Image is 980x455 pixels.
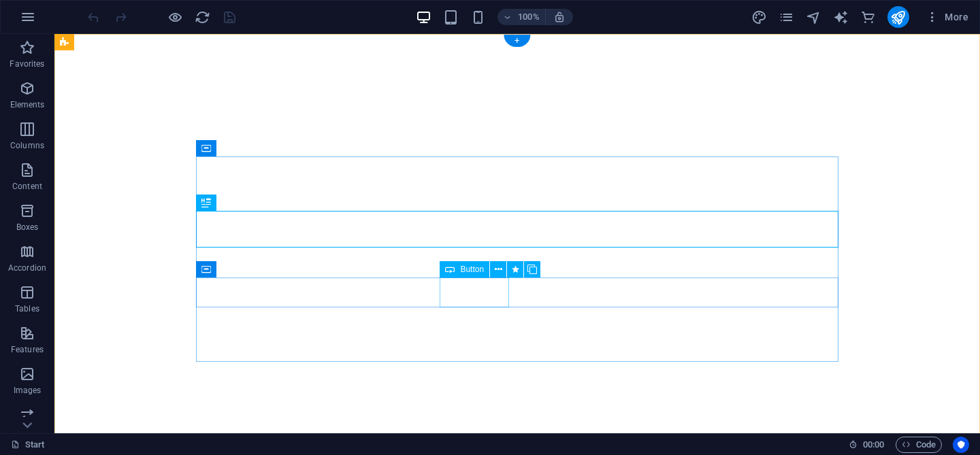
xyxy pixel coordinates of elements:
[953,437,969,453] button: Usercentrics
[194,9,210,25] button: reload
[779,10,794,25] i: Pages (Ctrl+Alt+S)
[11,344,44,355] p: Features
[872,439,875,450] span: :
[896,437,942,453] button: Code
[553,11,566,23] i: On resize automatically adjust zoom level to fit chosen device.
[779,9,795,25] button: pages
[504,35,530,47] div: +
[833,10,849,25] i: AI Writer
[833,9,849,25] button: text_generator
[751,10,767,25] i: Design (Ctrl+Alt+Y)
[518,9,540,25] h6: 100%
[10,58,44,69] p: Favorites
[460,265,484,273] span: Button
[806,9,822,25] button: navigator
[890,10,906,25] i: Publish
[860,9,877,25] button: commerce
[10,140,44,151] p: Columns
[887,6,909,28] button: publish
[167,9,183,25] button: Click here to leave preview mode and continue editing
[849,437,885,453] h6: Session time
[902,437,936,453] span: Code
[10,99,45,110] p: Elements
[14,385,42,396] p: Images
[497,9,546,25] button: 100%
[806,10,821,25] i: Navigator
[11,437,45,453] a: Click to cancel selection. Double-click to open Pages
[8,263,46,273] p: Accordion
[860,10,876,25] i: Commerce
[926,10,968,24] span: More
[15,303,39,314] p: Tables
[16,222,39,233] p: Boxes
[920,6,974,28] button: More
[751,9,768,25] button: design
[863,437,884,453] span: 00 00
[12,181,42,192] p: Content
[195,10,210,25] i: Reload page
